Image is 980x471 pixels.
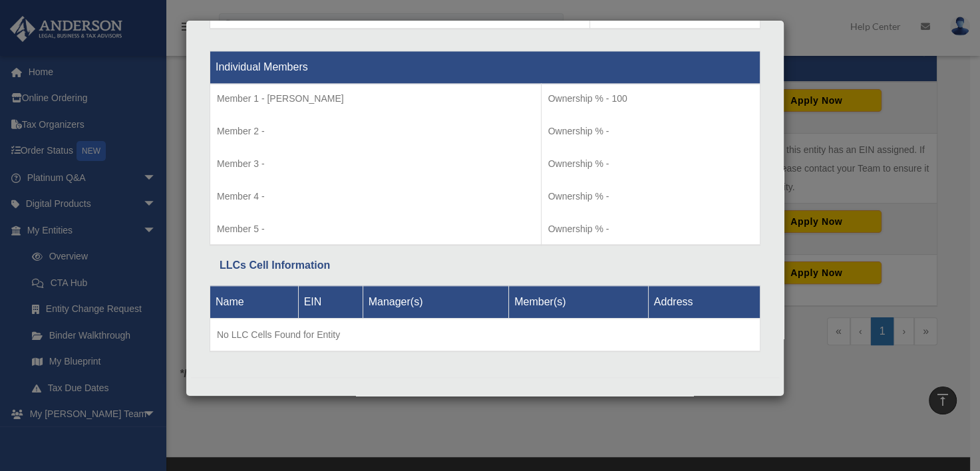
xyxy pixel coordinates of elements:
[210,318,760,351] td: No LLC Cells Found for Entity
[210,285,299,318] th: Name
[217,221,534,237] p: Member 5 -
[548,123,753,140] p: Ownership % -
[509,285,649,318] th: Member(s)
[210,51,760,84] th: Individual Members
[217,156,534,172] p: Member 3 -
[217,123,534,140] p: Member 2 -
[648,285,760,318] th: Address
[298,285,363,318] th: EIN
[548,90,753,107] p: Ownership % - 100
[363,285,509,318] th: Manager(s)
[548,188,753,205] p: Ownership % -
[220,256,750,275] div: LLCs Cell Information
[548,221,753,237] p: Ownership % -
[548,156,753,172] p: Ownership % -
[217,90,534,107] p: Member 1 - [PERSON_NAME]
[217,188,534,205] p: Member 4 -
